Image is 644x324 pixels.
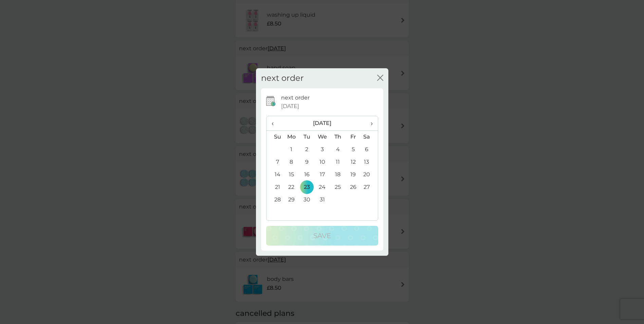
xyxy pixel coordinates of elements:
td: 11 [330,156,345,168]
td: 5 [346,143,361,156]
button: close [377,75,383,82]
td: 8 [284,156,299,168]
td: 4 [330,143,345,156]
td: 1 [284,143,299,156]
td: 19 [346,168,361,181]
th: [DATE] [284,116,361,131]
span: ‹ [272,116,279,130]
th: Th [330,130,345,143]
td: 25 [330,181,345,194]
td: 6 [361,143,378,156]
td: 30 [299,194,314,206]
td: 24 [314,181,330,194]
td: 17 [314,168,330,181]
th: Su [266,130,284,143]
span: › [366,116,372,130]
td: 20 [361,168,378,181]
td: 18 [330,168,345,181]
td: 31 [314,194,330,206]
td: 15 [284,168,299,181]
td: 10 [314,156,330,168]
th: Tu [299,130,314,143]
td: 28 [266,194,284,206]
th: Mo [284,130,299,143]
td: 7 [266,156,284,168]
td: 26 [346,181,361,194]
td: 9 [299,156,314,168]
td: 21 [266,181,284,194]
p: next order [281,93,310,102]
span: [DATE] [281,102,299,111]
button: Save [266,226,378,246]
th: Fr [346,130,361,143]
td: 29 [284,194,299,206]
td: 3 [314,143,330,156]
h2: next order [261,73,304,83]
p: Save [313,230,331,241]
td: 14 [266,168,284,181]
td: 22 [284,181,299,194]
td: 16 [299,168,314,181]
td: 12 [346,156,361,168]
td: 23 [299,181,314,194]
td: 27 [361,181,378,194]
td: 2 [299,143,314,156]
th: Sa [361,130,378,143]
td: 13 [361,156,378,168]
th: We [314,130,330,143]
